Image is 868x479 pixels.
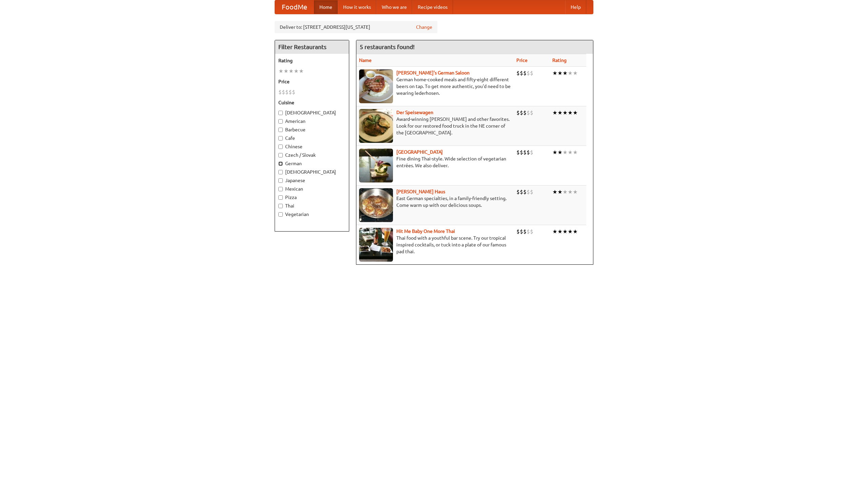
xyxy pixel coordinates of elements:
li: $ [530,69,533,77]
li: ★ [283,67,289,75]
a: Recipe videos [412,0,453,14]
li: ★ [557,228,563,235]
input: Barbecue [278,128,283,132]
label: Cafe [278,135,346,141]
input: Pizza [278,195,283,200]
li: ★ [563,149,568,156]
li: ★ [573,109,578,116]
li: $ [523,69,527,77]
label: Chinese [278,143,346,150]
li: ★ [568,228,573,235]
li: $ [520,188,523,196]
li: $ [520,69,523,77]
input: Thai [278,204,283,208]
a: Name [359,58,372,63]
a: [PERSON_NAME] Haus [396,189,445,194]
li: $ [523,109,527,116]
li: $ [530,149,533,156]
input: [DEMOGRAPHIC_DATA] [278,111,283,115]
li: $ [285,88,289,96]
a: Rating [552,58,567,63]
li: $ [516,109,520,116]
li: ★ [557,188,563,196]
li: $ [289,88,292,96]
a: [PERSON_NAME]'s German Saloon [396,70,470,75]
input: Vegetarian [278,212,283,217]
li: ★ [563,228,568,235]
li: ★ [289,67,294,75]
label: [DEMOGRAPHIC_DATA] [278,109,346,116]
li: ★ [552,69,557,77]
li: ★ [299,67,304,75]
li: ★ [568,188,573,196]
li: ★ [294,67,299,75]
label: Mexican [278,186,346,192]
li: $ [516,188,520,196]
li: $ [527,149,530,156]
li: $ [520,228,523,235]
img: speisewagen.jpg [359,109,393,143]
input: German [278,161,283,166]
li: ★ [563,109,568,116]
a: [GEOGRAPHIC_DATA] [396,149,443,155]
img: satay.jpg [359,149,393,182]
label: [DEMOGRAPHIC_DATA] [278,169,346,175]
label: German [278,160,346,167]
li: ★ [573,149,578,156]
li: $ [523,188,527,196]
li: ★ [552,228,557,235]
label: Barbecue [278,126,346,133]
a: How it works [338,0,376,14]
li: ★ [568,109,573,116]
li: $ [278,88,282,96]
b: Hit Me Baby One More Thai [396,228,455,234]
li: ★ [573,69,578,77]
a: Change [416,24,432,30]
li: ★ [557,109,563,116]
a: Der Speisewagen [396,110,433,115]
p: Award-winning [PERSON_NAME] and other favorites. Look for our restored food truck in the NE corne... [359,116,511,136]
p: Thai food with a youthful bar scene. Try our tropical inspired cocktails, or tuck into a plate of... [359,235,511,255]
input: Chinese [278,145,283,149]
li: ★ [278,67,283,75]
p: German home-cooked meals and fifty-eight different beers on tap. To get more authentic, you'd nee... [359,76,511,96]
li: $ [520,149,523,156]
li: $ [530,109,533,116]
input: Cafe [278,136,283,140]
li: ★ [563,188,568,196]
h5: Cuisine [278,99,346,106]
p: East German specialties, in a family-friendly setting. Come warm up with our delicious soups. [359,195,511,209]
li: $ [523,228,527,235]
a: FoodMe [275,0,314,14]
li: ★ [557,149,563,156]
li: ★ [573,228,578,235]
li: $ [527,69,530,77]
label: Pizza [278,194,346,201]
input: Mexican [278,187,283,191]
li: ★ [563,69,568,77]
li: ★ [552,149,557,156]
img: esthers.jpg [359,69,393,103]
li: $ [292,88,295,96]
li: $ [523,149,527,156]
li: ★ [552,109,557,116]
input: American [278,119,283,124]
label: Japanese [278,177,346,184]
li: ★ [568,69,573,77]
img: babythai.jpg [359,228,393,262]
h5: Price [278,78,346,85]
li: $ [527,188,530,196]
li: ★ [557,69,563,77]
h5: Rating [278,57,346,64]
input: Japanese [278,178,283,183]
li: $ [282,88,285,96]
ng-pluralize: 5 restaurants found! [360,44,415,50]
li: ★ [573,188,578,196]
li: $ [530,228,533,235]
label: American [278,118,346,125]
li: ★ [568,149,573,156]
